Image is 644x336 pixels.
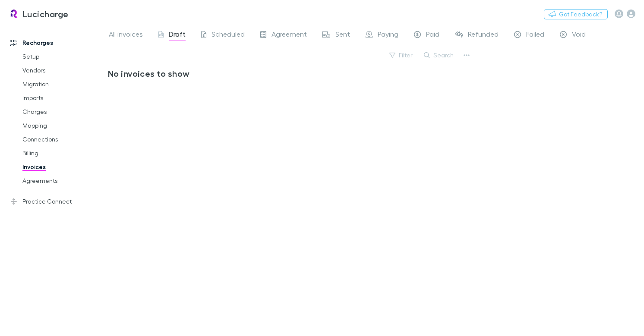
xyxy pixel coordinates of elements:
h3: Lucicharge [22,9,69,19]
span: Failed [526,30,544,41]
span: Sent [335,30,350,41]
h3: No invoices to show [108,68,466,79]
a: Recharges [2,36,113,50]
a: Charges [14,105,113,119]
a: Practice Connect [2,195,113,208]
a: Invoices [14,160,113,174]
a: Lucicharge [3,3,74,24]
a: Imports [14,91,113,105]
a: Vendors [14,63,113,77]
a: Connections [14,132,113,146]
a: Setup [14,50,113,63]
span: Scheduled [212,30,245,41]
button: Got Feedback? [544,9,608,19]
a: Mapping [14,119,113,132]
img: Lucicharge's Logo [9,9,19,19]
a: Agreements [14,174,113,188]
span: Draft [169,30,186,41]
button: Search [420,50,459,60]
a: Billing [14,146,113,160]
button: Filter [385,50,418,60]
span: Void [572,30,586,41]
span: Paying [378,30,398,41]
a: Migration [14,77,113,91]
span: Refunded [468,30,499,41]
span: Paid [426,30,439,41]
span: All invoices [109,30,143,41]
span: Agreement [271,30,307,41]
